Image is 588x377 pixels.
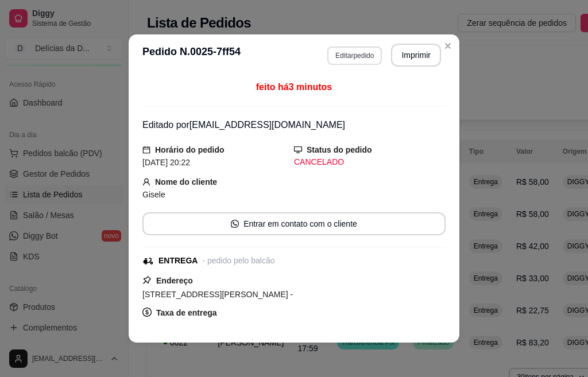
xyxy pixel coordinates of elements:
[231,220,239,228] span: whats-app
[142,178,150,186] span: user
[155,145,225,154] strong: Horário do pedido
[155,177,217,186] strong: Nome do cliente
[142,212,446,235] button: whats-appEntrar em contato com o cliente
[142,158,190,167] span: [DATE] 20:22
[142,275,152,285] span: pushpin
[307,145,372,154] strong: Status do pedido
[142,308,152,317] span: dollar
[256,82,332,92] span: feito há 3 minutos
[202,255,274,267] div: - pedido pelo balcão
[142,190,165,199] span: Gisele
[294,156,446,168] div: CANCELADO
[391,44,441,67] button: Imprimir
[158,255,198,267] div: ENTREGA
[142,44,241,67] h3: Pedido N. 0025-7ff54
[156,308,217,317] strong: Taxa de entrega
[142,120,345,130] span: Editado por [EMAIL_ADDRESS][DOMAIN_NAME]
[142,146,150,154] span: calendar
[327,46,382,65] button: Editarpedido
[439,37,457,55] button: Close
[156,276,193,285] strong: Endereço
[294,146,302,154] span: desktop
[142,290,293,299] span: [STREET_ADDRESS][PERSON_NAME] -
